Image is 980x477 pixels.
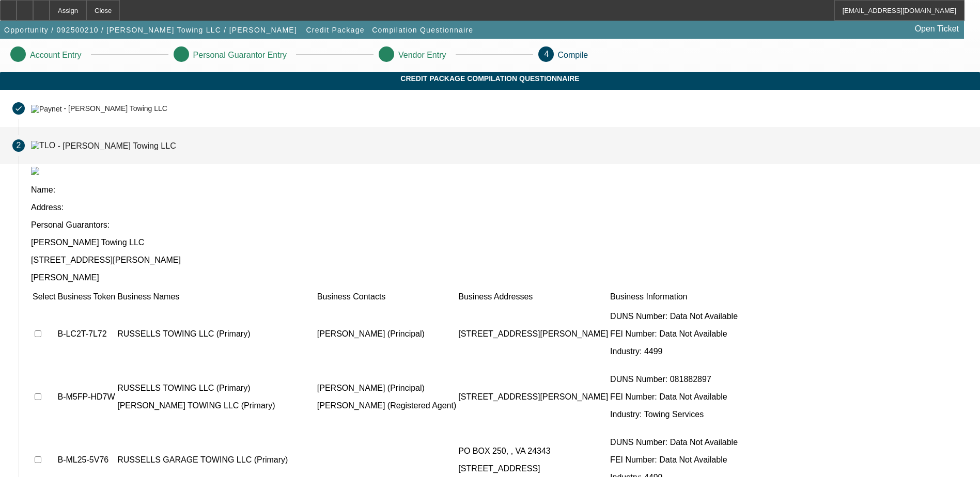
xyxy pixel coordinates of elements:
[117,384,315,393] p: RUSSELLS TOWING LLC (Primary)
[193,51,287,60] p: Personal Guarantor Entry
[57,366,116,428] td: B-M5FP-HD7W
[31,220,968,230] p: Personal Guarantors:
[317,384,456,393] p: [PERSON_NAME] (Principal)
[610,329,738,339] p: FEI Number: Data Not Available
[610,455,738,465] p: FEI Number: Data Not Available
[317,329,456,339] p: [PERSON_NAME] (Principal)
[30,51,82,60] p: Account Entry
[458,329,608,339] p: [STREET_ADDRESS][PERSON_NAME]
[117,401,315,410] p: [PERSON_NAME] TOWING LLC (Primary)
[57,292,116,302] td: Business Token
[610,292,739,302] td: Business Information
[64,105,167,113] div: - [PERSON_NAME] Towing LLC
[31,256,968,265] p: [STREET_ADDRESS][PERSON_NAME]
[458,392,608,402] p: [STREET_ADDRESS][PERSON_NAME]
[117,455,315,465] p: RUSSELLS GARAGE TOWING LLC (Primary)
[610,410,738,419] p: Industry: Towing Services
[398,51,446,60] p: Vendor Entry
[31,185,968,195] p: Name:
[31,141,55,150] img: TLO
[610,375,738,384] p: DUNS Number: 081882897
[458,447,608,456] p: PO BOX 250, , VA 24343
[911,20,963,38] a: Open Ticket
[58,141,176,150] div: - [PERSON_NAME] Towing LLC
[8,74,972,83] span: Credit Package Compilation Questionnaire
[57,303,116,365] td: B-LC2T-7L72
[4,26,297,34] span: Opportunity / 092500210 / [PERSON_NAME] Towing LLC / [PERSON_NAME]
[31,105,62,113] img: Paynet
[31,167,39,175] img: tlo.png
[610,347,738,356] p: Industry: 4499
[31,273,968,282] p: [PERSON_NAME]
[14,104,23,113] mat-icon: done
[306,26,364,34] span: Credit Package
[117,329,315,339] p: RUSSELLS TOWING LLC (Primary)
[369,21,476,39] button: Compilation Questionnaire
[458,464,608,473] p: [STREET_ADDRESS]
[317,401,456,410] p: [PERSON_NAME] (Registered Agent)
[32,292,56,302] td: Select
[31,238,968,247] p: [PERSON_NAME] Towing LLC
[117,292,316,302] td: Business Names
[458,292,609,302] td: Business Addresses
[372,26,473,34] span: Compilation Questionnaire
[610,438,738,447] p: DUNS Number: Data Not Available
[303,21,367,39] button: Credit Package
[610,312,738,321] p: DUNS Number: Data Not Available
[545,50,549,58] span: 4
[31,203,968,212] p: Address:
[17,141,21,150] span: 2
[610,392,738,402] p: FEI Number: Data Not Available
[317,292,457,302] td: Business Contacts
[558,51,588,60] p: Compile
